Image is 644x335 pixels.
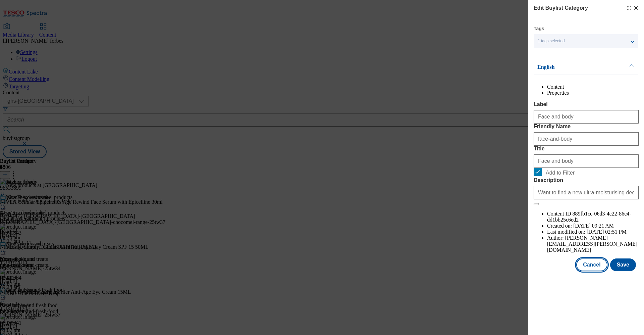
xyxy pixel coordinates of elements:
label: Friendly Name [534,124,639,130]
button: 1 tags selected [534,34,638,48]
label: Tags [534,27,544,31]
input: Enter Title [534,154,639,168]
li: Author: [547,235,639,253]
label: Title [534,146,639,152]
span: 1 tags selected [538,39,565,44]
li: Last modified on: [547,229,639,235]
input: Enter Label [534,110,639,124]
p: English [537,64,608,70]
li: Properties [547,90,639,96]
button: Cancel [576,258,607,271]
li: Content ID [547,211,639,223]
span: Add to Filter [546,170,575,176]
input: Enter Description [534,186,639,199]
li: Created on: [547,223,639,229]
span: [PERSON_NAME][EMAIL_ADDRESS][PERSON_NAME][DOMAIN_NAME] [547,235,637,253]
button: Save [610,258,636,271]
li: Content [547,84,639,90]
input: Enter Friendly Name [534,132,639,146]
span: [DATE] 02:51 PM [587,229,627,235]
h4: Edit Buylist Category [534,4,588,12]
label: Label [534,101,639,107]
label: Description [534,177,639,183]
span: [DATE] 09:21 AM [573,223,614,229]
span: 889fb1ce-06d3-4c22-86c4-dd1bb25c6ed2 [547,211,631,223]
